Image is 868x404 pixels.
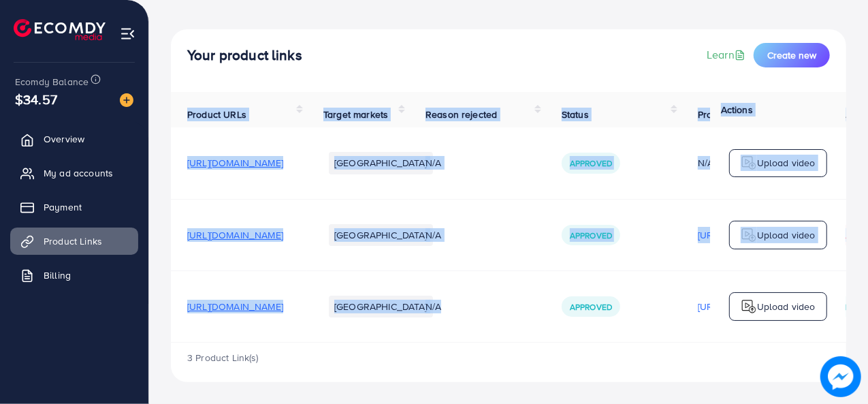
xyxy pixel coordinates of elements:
a: Billing [10,262,138,289]
span: Target markets [323,108,388,121]
span: [URL][DOMAIN_NAME] [187,300,283,313]
li: [GEOGRAPHIC_DATA] [329,152,433,174]
span: N/A [425,156,441,170]
span: Ecomdy Balance [15,75,89,89]
span: Approved [570,301,612,313]
h4: Your product links [187,47,302,64]
span: Billing [44,268,71,282]
p: Upload video [757,227,816,243]
span: Status [562,108,589,121]
span: Approved [570,157,612,169]
span: Actions [721,103,753,116]
a: Overview [10,125,138,153]
p: [URL][DOMAIN_NAME] [698,298,794,315]
img: image [120,93,133,107]
img: logo [14,19,106,40]
span: Product video [698,108,758,121]
img: logo [741,227,757,243]
span: My ad accounts [44,166,113,180]
div: N/A [698,156,794,170]
p: Upload video [757,298,816,315]
span: 3 Product Link(s) [187,351,259,364]
li: [GEOGRAPHIC_DATA] [329,296,433,317]
span: Approved [570,230,612,241]
p: [URL][DOMAIN_NAME] [698,227,794,243]
p: Upload video [757,155,816,171]
button: Create new [754,43,830,67]
span: Create new [767,48,816,62]
a: Product Links [10,228,138,255]
li: [GEOGRAPHIC_DATA] [329,224,433,246]
img: logo [741,155,757,171]
span: [URL][DOMAIN_NAME] [187,156,283,170]
a: Payment [10,193,138,221]
span: Payment [44,200,82,214]
img: menu [120,26,135,42]
img: image [820,356,861,397]
span: $34.57 [15,89,57,109]
span: N/A [425,300,441,313]
a: Learn [707,47,748,63]
a: My ad accounts [10,159,138,187]
img: logo [741,298,757,315]
span: [URL][DOMAIN_NAME] [187,228,283,242]
span: Reason rejected [425,108,497,121]
span: Product Links [44,234,102,248]
span: Overview [44,132,84,146]
span: Product URLs [187,108,246,121]
span: N/A [425,228,441,242]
